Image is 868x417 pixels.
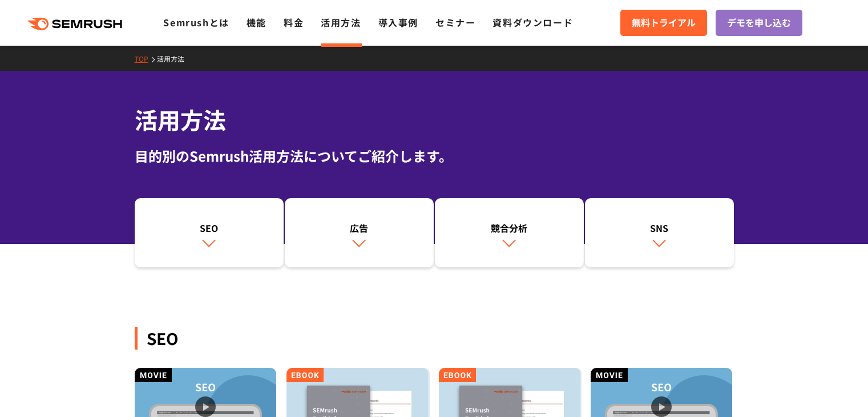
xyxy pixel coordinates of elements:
a: TOP [135,54,157,63]
div: 広告 [290,221,428,235]
a: 導入事例 [378,15,418,29]
a: 活用方法 [321,15,361,29]
a: 料金 [284,15,304,29]
a: 活用方法 [157,54,193,63]
div: SEO [140,221,278,235]
a: SNS [585,198,734,268]
div: SEO [135,327,734,350]
h1: 活用方法 [135,103,734,137]
div: 目的別のSemrush活用方法についてご紹介します。 [135,146,734,166]
a: デモを申し込む [716,10,802,36]
a: セミナー [435,15,475,29]
a: 競合分析 [435,198,584,268]
a: 広告 [285,198,434,268]
a: 機能 [247,15,267,29]
span: デモを申し込む [727,15,791,30]
a: SEO [135,198,284,268]
a: Semrushとは [163,15,229,29]
div: 競合分析 [441,221,578,235]
div: SNS [591,221,728,235]
a: 資料ダウンロード [492,15,573,29]
span: 無料トライアル [632,15,696,30]
a: 無料トライアル [620,10,707,36]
